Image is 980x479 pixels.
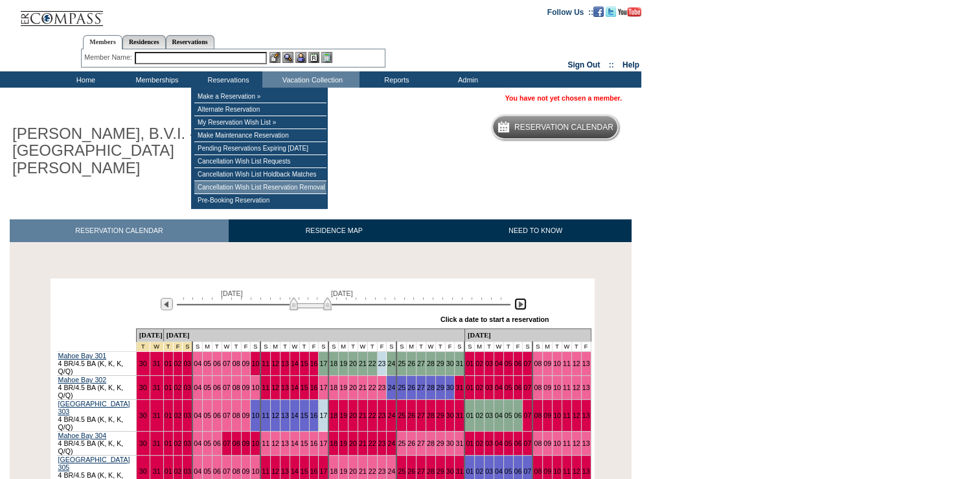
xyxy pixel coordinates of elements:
td: Reservations [191,71,262,88]
td: Pre-Booking Reservation [194,194,326,206]
a: 13 [582,384,590,391]
a: 15 [301,360,308,367]
a: 20 [349,439,357,447]
a: 31 [455,411,463,419]
td: Make Maintenance Reservation [194,129,326,142]
a: 24 [387,360,395,367]
a: 23 [378,360,386,367]
td: New Year's [173,342,183,352]
img: Become our fan on Facebook [593,6,604,17]
a: 15 [301,411,308,419]
a: 10 [251,439,259,447]
a: 02 [174,439,182,447]
a: 01 [466,411,473,419]
a: 08 [534,411,541,419]
a: 02 [475,467,483,475]
td: Home [49,71,120,88]
a: 09 [242,360,250,367]
a: 30 [139,439,147,447]
a: 11 [563,467,571,475]
a: 20 [349,384,357,391]
a: 12 [271,439,279,447]
a: 30 [446,439,454,447]
a: 25 [398,411,405,419]
a: 12 [573,360,580,367]
a: 11 [262,360,269,367]
img: b_edit.gif [269,52,280,63]
a: 30 [139,360,147,367]
a: 27 [417,411,425,419]
a: 15 [301,467,308,475]
a: 30 [446,384,454,391]
a: 07 [223,360,231,367]
a: 12 [573,384,580,391]
a: Become our fan on Facebook [593,7,604,15]
a: 04 [194,411,201,419]
a: 08 [534,467,541,475]
a: 04 [194,384,201,391]
a: 06 [213,411,221,419]
a: 08 [233,467,240,475]
a: 03 [183,384,191,391]
a: 12 [271,384,279,391]
a: 04 [495,360,503,367]
a: 01 [165,360,172,367]
a: 31 [455,360,463,367]
td: Follow Us :: [547,6,593,17]
img: View [282,52,293,63]
a: 30 [139,411,147,419]
a: 06 [514,467,522,475]
a: 31 [153,384,161,391]
a: 26 [407,411,415,419]
td: New Year's [163,342,173,352]
a: 28 [427,467,435,475]
a: 05 [203,360,211,367]
a: 28 [427,411,435,419]
a: 24 [387,467,395,475]
a: 03 [485,360,493,367]
a: 21 [359,384,367,391]
a: 02 [174,360,182,367]
a: 29 [437,439,444,447]
a: 16 [310,360,318,367]
td: W [290,342,299,352]
td: Cancellation Wish List Holdback Matches [194,168,326,181]
td: Cancellation Wish List Requests [194,155,326,168]
a: 09 [242,411,250,419]
a: 07 [223,439,231,447]
a: 02 [174,384,182,391]
div: Member Name: [84,52,134,63]
a: 13 [281,360,289,367]
a: 12 [573,467,580,475]
a: Reservations [166,35,214,49]
td: Alternate Reservation [194,103,326,116]
a: 31 [153,439,161,447]
a: 05 [505,439,512,447]
a: 16 [310,467,318,475]
a: Members [83,35,122,49]
a: Follow us on Twitter [606,7,616,15]
a: 07 [223,467,231,475]
a: 01 [165,411,172,419]
a: 20 [349,467,357,475]
a: 16 [310,439,318,447]
a: 21 [359,360,367,367]
td: F [241,342,251,352]
a: 30 [139,384,147,391]
a: 18 [330,467,337,475]
a: Mahoe Bay 304 [58,432,107,439]
a: 02 [475,411,483,419]
a: 18 [330,384,337,391]
a: 12 [573,439,580,447]
a: 06 [514,439,522,447]
img: Reservations [308,52,319,63]
a: Subscribe to our YouTube Channel [618,7,641,15]
a: 13 [281,411,289,419]
a: RESERVATION CALENDAR [10,219,229,242]
td: T [280,342,290,352]
a: 06 [514,384,522,391]
td: [DATE] [464,329,591,342]
td: W [222,342,231,352]
a: 06 [213,384,221,391]
a: 18 [330,439,337,447]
